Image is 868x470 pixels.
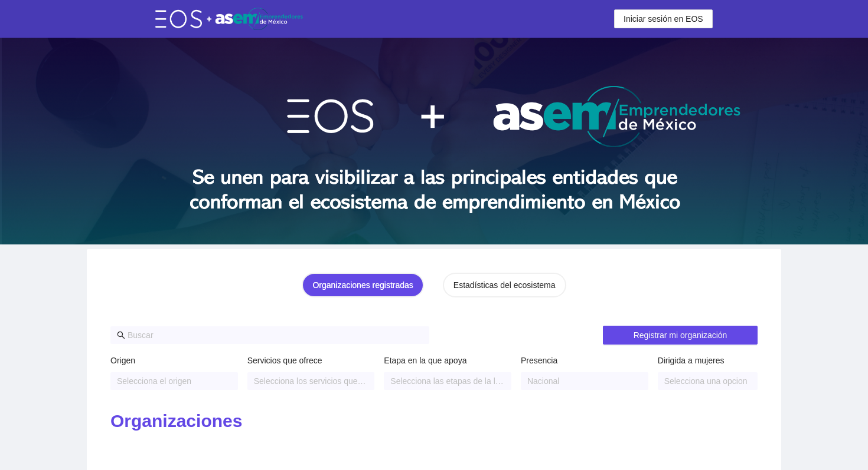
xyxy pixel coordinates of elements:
[128,329,423,342] input: Buscar
[384,354,466,367] label: Etapa en la que apoya
[110,354,135,367] label: Origen
[603,326,758,345] button: Registrar mi organización
[634,329,727,342] span: Registrar mi organización
[312,279,413,292] div: Organizaciones registradas
[521,354,557,367] label: Presencia
[155,8,303,29] img: eos-asem-logo.38b026ae.png
[247,354,322,367] label: Servicios que ofrece
[614,9,713,28] button: Iniciar sesión en EOS
[453,279,556,292] div: Estadísticas del ecosistema
[658,354,725,367] label: Dirigida a mujeres
[110,409,758,433] h2: Organizaciones
[624,12,703,25] span: Iniciar sesión en EOS
[117,331,125,339] span: search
